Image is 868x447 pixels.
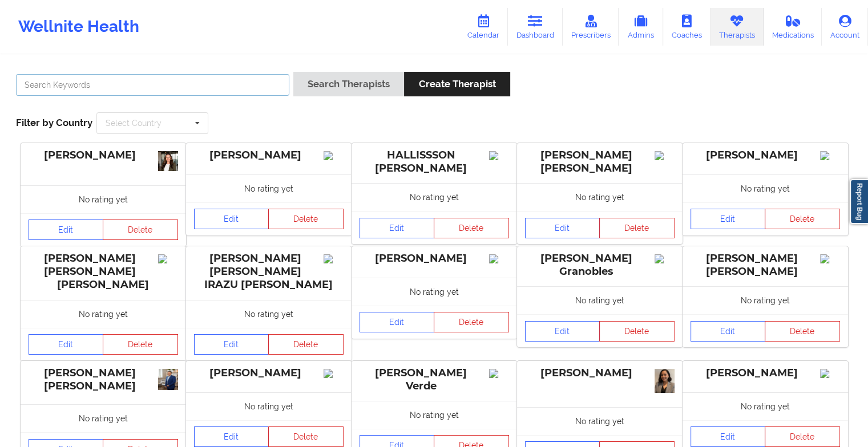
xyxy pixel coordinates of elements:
[186,174,352,202] div: No rating yet
[691,149,840,162] div: [PERSON_NAME]
[360,252,509,265] div: [PERSON_NAME]
[822,8,868,46] a: Account
[21,300,186,328] div: No rating yet
[517,183,683,211] div: No rating yet
[820,369,840,378] img: Image%2Fplaceholer-image.png
[352,278,517,306] div: No rating yet
[268,209,344,229] button: Delete
[268,426,344,447] button: Delete
[352,183,517,211] div: No rating yet
[194,334,269,355] a: Edit
[764,8,822,46] a: Medications
[324,369,344,378] img: Image%2Fplaceholer-image.png
[293,72,404,96] button: Search Therapists
[352,401,517,429] div: No rating yet
[683,174,848,202] div: No rating yet
[691,367,840,380] div: [PERSON_NAME]
[158,369,178,391] img: 9bfc87e7-ed98-490b-91e0-f739f06dbc94_66dacb10-aee7-4263-8e7f-25ec823f7c7cImagen_nueva_IA.jpg
[194,426,269,447] a: Edit
[459,8,508,46] a: Calendar
[655,369,675,393] img: d482f014-d482-4c4a-a1fc-321af325db66_d0e4ce18-e640-4510-a086-987f88336cb2Foto_IA.png
[404,72,510,96] button: Create Therapist
[765,426,840,447] button: Delete
[194,252,344,291] div: [PERSON_NAME] [PERSON_NAME] IRAZU [PERSON_NAME]
[517,407,683,435] div: No rating yet
[103,220,178,240] button: Delete
[489,369,509,378] img: Image%2Fplaceholer-image.png
[525,218,600,238] a: Edit
[683,286,848,314] div: No rating yet
[489,151,509,160] img: Image%2Fplaceholer-image.png
[29,367,178,393] div: [PERSON_NAME] [PERSON_NAME]
[324,151,344,160] img: Image%2Fplaceholer-image.png
[850,179,868,224] a: Report Bug
[508,8,563,46] a: Dashboard
[16,74,289,96] input: Search Keywords
[29,334,104,355] a: Edit
[360,149,509,175] div: HALLISSSON [PERSON_NAME]
[186,392,352,420] div: No rating yet
[434,312,509,332] button: Delete
[186,300,352,328] div: No rating yet
[619,8,663,46] a: Admins
[106,119,162,127] div: Select Country
[525,321,600,342] a: Edit
[434,218,509,238] button: Delete
[360,367,509,393] div: [PERSON_NAME] Verde
[663,8,710,46] a: Coaches
[599,218,675,238] button: Delete
[489,254,509,263] img: Image%2Fplaceholer-image.png
[525,367,675,380] div: [PERSON_NAME]
[29,149,178,162] div: [PERSON_NAME]
[683,392,848,420] div: No rating yet
[158,151,178,171] img: 42cd85bb-6eee-4d17-b608-b124744cd032_Baddy_Olive_Biz_Me.jpeg
[599,321,675,342] button: Delete
[194,149,344,162] div: [PERSON_NAME]
[525,149,675,175] div: [PERSON_NAME] [PERSON_NAME]
[525,252,675,278] div: [PERSON_NAME] Granobles
[691,321,766,342] a: Edit
[158,254,178,263] img: Image%2Fplaceholer-image.png
[710,8,764,46] a: Therapists
[103,334,178,355] button: Delete
[324,254,344,263] img: Image%2Fplaceholer-image.png
[517,286,683,314] div: No rating yet
[691,252,840,278] div: [PERSON_NAME] [PERSON_NAME]
[268,334,344,355] button: Delete
[655,151,675,160] img: Image%2Fplaceholer-image.png
[691,426,766,447] a: Edit
[655,254,675,263] img: Image%2Fplaceholer-image.png
[563,8,619,46] a: Prescribers
[194,367,344,380] div: [PERSON_NAME]
[194,209,269,229] a: Edit
[29,252,178,291] div: [PERSON_NAME] [PERSON_NAME] [PERSON_NAME]
[360,312,435,332] a: Edit
[16,117,92,128] span: Filter by Country
[21,185,186,213] div: No rating yet
[360,218,435,238] a: Edit
[29,220,104,240] a: Edit
[691,209,766,229] a: Edit
[21,404,186,432] div: No rating yet
[820,254,840,263] img: Image%2Fplaceholer-image.png
[765,209,840,229] button: Delete
[765,321,840,342] button: Delete
[820,151,840,160] img: Image%2Fplaceholer-image.png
